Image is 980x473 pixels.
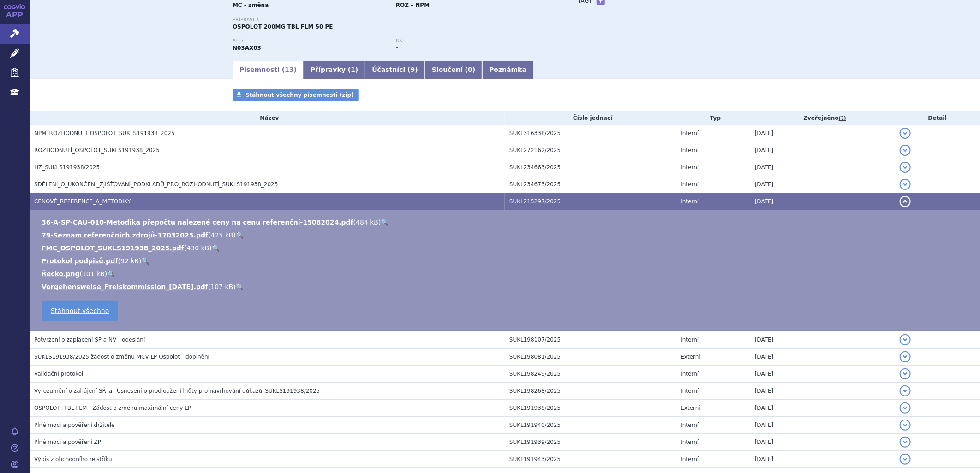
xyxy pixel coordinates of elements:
[505,366,676,383] td: SUKL198249/2025
[120,257,139,265] span: 92 kB
[900,454,911,465] button: detail
[750,331,895,349] td: [DATE]
[681,337,699,343] span: Interní
[750,125,895,142] td: [DATE]
[676,111,751,125] th: Typ
[681,405,700,411] span: Externí
[34,422,115,428] span: Plné moci a pověření držitele
[681,130,699,136] span: Interní
[505,176,676,193] td: SUKL234673/2025
[107,270,115,278] a: 🔍
[34,439,101,445] span: Plné moci a pověření ZP
[750,451,895,468] td: [DATE]
[681,422,699,428] span: Interní
[750,349,895,366] td: [DATE]
[396,38,550,44] p: RS:
[34,388,320,394] span: Vyrozumění o zahájení SŘ_a_ Usnesení o prodloužení lhůty pro navrhování důkazů_SUKLS191938/2025
[505,349,676,366] td: SUKL198081/2025
[900,420,911,431] button: detail
[30,111,505,125] th: Název
[900,128,911,139] button: detail
[505,111,676,125] th: Číslo jednací
[233,24,333,30] span: OSPOLOT 200MG TBL FLM 50 PE
[42,218,971,227] li: ( )
[750,111,895,125] th: Zveřejněno
[34,456,112,462] span: Výpis z obchodního rejstříku
[42,283,208,290] a: Vorgehensweise_Preiskommission_[DATE].pdf
[411,66,415,73] span: 9
[681,147,699,154] span: Interní
[505,159,676,176] td: SUKL234663/2025
[839,115,846,122] abbr: (?)
[34,181,278,188] span: SDĚLENÍ_O_UKONČENÍ_ZJIŠŤOVÁNÍ_PODKLADŮ_PRO_ROZHODNUTÍ_SUKLS191938_2025
[681,354,700,360] span: Externí
[505,417,676,434] td: SUKL191940/2025
[212,244,220,252] a: 🔍
[681,371,699,377] span: Interní
[505,142,676,159] td: SUKL272162/2025
[82,270,105,278] span: 101 kB
[42,282,971,291] li: ( )
[750,400,895,417] td: [DATE]
[425,61,482,79] a: Sloučení (0)
[900,162,911,173] button: detail
[681,388,699,394] span: Interní
[42,231,208,239] a: 79-Seznam referenčních zdrojů-17032025.pdf
[42,269,971,278] li: ( )
[681,198,699,205] span: Interní
[34,130,175,136] span: NPM_ROZHODNUTÍ_OSPOLOT_SUKLS191938_2025
[750,159,895,176] td: [DATE]
[900,196,911,207] button: detail
[750,366,895,383] td: [DATE]
[233,89,359,101] a: Stáhnout všechny písemnosti (zip)
[34,147,160,154] span: ROZHODNUTÍ_OSPOLOT_SUKLS191938_2025
[681,164,699,171] span: Interní
[42,231,971,240] li: ( )
[42,244,184,252] a: FMC_OSPOLOT_SUKLS191938_2025.pdf
[141,257,149,265] a: 🔍
[505,400,676,417] td: SUKL191938/2025
[186,244,209,252] span: 430 kB
[304,61,365,79] a: Přípravky (1)
[34,164,100,171] span: HZ_SUKLS191938/2025
[42,270,79,278] a: Řecko.png
[750,193,895,210] td: [DATE]
[396,2,430,8] strong: ROZ – NPM
[750,434,895,451] td: [DATE]
[468,66,472,73] span: 0
[236,231,244,239] a: 🔍
[42,301,118,321] a: Stáhnout všechno
[42,256,971,266] li: ( )
[42,243,971,253] li: ( )
[365,61,424,79] a: Účastníci (9)
[233,61,304,79] a: Písemnosti (13)
[900,437,911,448] button: detail
[42,219,353,226] a: 36-A-SP-CAU-010-Metodika přepočtu nalezené ceny na cenu referenční-15082024.pdf
[381,219,389,226] a: 🔍
[233,38,387,44] p: ATC:
[236,283,244,290] a: 🔍
[505,193,676,210] td: SUKL215297/2025
[34,371,84,377] span: Validační protokol
[505,383,676,400] td: SUKL198268/2025
[505,331,676,349] td: SUKL198107/2025
[233,45,261,51] strong: SULTIAM
[900,368,911,379] button: detail
[900,145,911,156] button: detail
[396,45,398,51] strong: -
[750,417,895,434] td: [DATE]
[34,354,209,360] span: SUKLS191938/2025 žádost o změnu MCV LP Ospolot - doplnění
[750,383,895,400] td: [DATE]
[900,402,911,414] button: detail
[505,434,676,451] td: SUKL191939/2025
[750,176,895,193] td: [DATE]
[900,351,911,362] button: detail
[750,142,895,159] td: [DATE]
[900,385,911,396] button: detail
[505,125,676,142] td: SUKL316338/2025
[42,257,118,265] a: Protokol podpisů.pdf
[356,219,378,226] span: 484 kB
[245,92,354,98] span: Stáhnout všechny písemnosti (zip)
[34,405,191,411] span: OSPOLOT, TBL FLM - Žádost o změnu maximální ceny LP
[900,334,911,345] button: detail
